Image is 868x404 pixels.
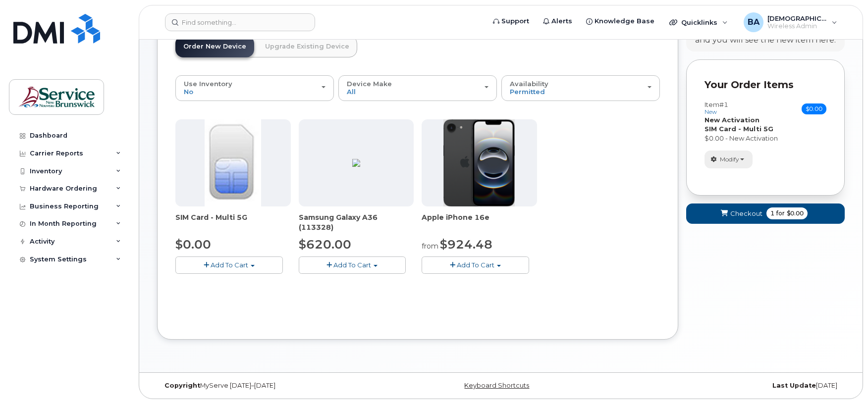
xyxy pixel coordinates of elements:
[205,119,261,206] img: 00D627D4-43E9-49B7-A367-2C99342E128C.jpg
[705,134,826,143] div: $0.00 - New Activation
[501,16,529,26] span: Support
[737,12,844,32] div: Bishop, April (ELG/EGL)
[352,159,360,167] img: ED9FC9C2-4804-4D92-8A77-98887F1967E0.png
[175,36,254,57] a: Order New Device
[211,261,248,269] span: Add To Cart
[333,261,371,269] span: Add To Cart
[686,203,845,224] button: Checkout 1 for $0.00
[175,212,291,232] div: SIM Card - Multi 5G
[440,237,492,252] span: $924.48
[705,125,773,133] strong: SIM Card - Multi 5G
[802,103,826,114] span: $0.00
[719,101,728,108] span: #1
[705,101,728,115] h3: Item
[422,256,529,274] button: Add To Cart
[551,16,572,26] span: Alerts
[257,36,357,57] a: Upgrade Existing Device
[770,209,774,218] span: 1
[720,155,739,164] span: Modify
[299,256,406,274] button: Add To Cart
[772,382,816,389] strong: Last Update
[299,237,351,252] span: $620.00
[681,18,717,26] span: Quicklinks
[175,256,283,274] button: Add To Cart
[705,108,717,115] small: new
[175,237,211,252] span: $0.00
[787,209,804,218] span: $0.00
[164,382,200,389] strong: Copyright
[422,242,438,251] small: from
[536,11,579,31] a: Alerts
[705,78,826,92] p: Your Order Items
[748,16,759,28] span: BA
[595,16,654,26] span: Knowledge Base
[767,14,827,22] span: [DEMOGRAPHIC_DATA][PERSON_NAME] ([PERSON_NAME]/EGL)
[299,212,414,232] div: Samsung Galaxy A36 (113328)
[510,80,548,88] span: Availability
[338,75,497,101] button: Device Make All
[422,212,537,232] div: Apple iPhone 16e
[705,151,753,168] button: Modify
[486,11,536,31] a: Support
[184,80,232,88] span: Use Inventory
[347,80,392,88] span: Device Make
[501,75,660,101] button: Availability Permitted
[730,209,762,218] span: Checkout
[443,119,515,206] img: iphone16e.png
[615,382,845,390] div: [DATE]
[347,88,356,96] span: All
[579,11,661,31] a: Knowledge Base
[774,209,787,218] span: for
[767,22,827,30] span: Wireless Admin
[157,382,386,390] div: MyServe [DATE]–[DATE]
[165,13,315,31] input: Find something...
[184,88,193,96] span: No
[457,261,494,269] span: Add To Cart
[175,75,334,101] button: Use Inventory No
[705,116,759,124] strong: New Activation
[510,88,545,96] span: Permitted
[464,382,529,389] a: Keyboard Shortcuts
[662,12,735,32] div: Quicklinks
